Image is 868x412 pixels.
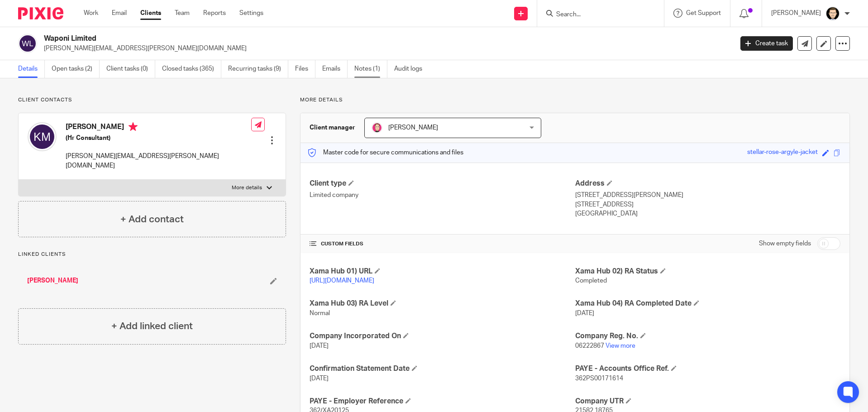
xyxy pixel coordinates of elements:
h4: Xama Hub 04) RA Completed Date [575,299,840,308]
img: Bradley%20-%20Pink.png [372,122,382,133]
a: Create task [740,36,793,51]
p: [PERSON_NAME][EMAIL_ADDRESS][PERSON_NAME][DOMAIN_NAME] [66,152,251,170]
h4: Xama Hub 03) RA Level [310,299,575,308]
p: Master code for secure communications and files [307,148,463,157]
span: Completed [575,278,607,284]
h4: CUSTOM FIELDS [310,240,575,248]
a: Client tasks (0) [106,60,155,78]
i: Primary [129,122,138,131]
p: Client contacts [18,96,286,104]
span: [DATE] [575,310,594,316]
h4: PAYE - Employer Reference [310,397,575,406]
p: [STREET_ADDRESS][PERSON_NAME] [575,191,840,200]
p: [GEOGRAPHIC_DATA] [575,209,840,218]
p: [PERSON_NAME] [771,9,821,18]
img: Pixie [18,7,63,19]
a: Details [18,60,45,78]
span: 362PS00171614 [575,375,623,382]
p: More details [232,184,262,192]
a: Clients [140,9,161,18]
h4: Client type [310,179,575,188]
a: Reports [203,9,226,18]
p: [PERSON_NAME][EMAIL_ADDRESS][PERSON_NAME][DOMAIN_NAME] [44,44,727,53]
a: Open tasks (2) [52,60,100,78]
h4: PAYE - Accounts Office Ref. [575,364,840,374]
h5: (Hr Consultant) [66,134,251,143]
a: View more [606,343,635,349]
h2: Waponi Limited [44,34,590,43]
h4: Confirmation Statement Date [310,364,575,374]
h4: Address [575,179,840,188]
a: Email [112,9,127,18]
h4: + Add linked client [111,319,193,333]
h4: [PERSON_NAME] [66,122,251,134]
a: Notes (1) [354,60,387,78]
a: [URL][DOMAIN_NAME] [310,278,374,284]
img: svg%3E [18,34,37,53]
a: Work [84,9,98,18]
a: [PERSON_NAME] [27,276,78,285]
a: Settings [239,9,263,18]
input: Search [555,11,637,19]
span: 06222867 [575,343,604,349]
p: Limited company [310,191,575,200]
h4: Xama Hub 01) URL [310,267,575,276]
a: Closed tasks (365) [162,60,221,78]
span: [PERSON_NAME] [388,125,438,131]
p: [STREET_ADDRESS] [575,200,840,209]
span: Get Support [686,10,721,16]
p: Linked clients [18,251,286,258]
a: Recurring tasks (9) [228,60,288,78]
a: Audit logs [394,60,429,78]
span: [DATE] [310,375,329,382]
h4: Xama Hub 02) RA Status [575,267,840,276]
div: stellar-rose-argyle-jacket [747,148,818,158]
h4: Company Reg. No. [575,331,840,341]
img: DavidBlack.format_png.resize_200x.png [825,6,840,21]
a: Emails [322,60,348,78]
a: Files [295,60,315,78]
img: svg%3E [28,122,57,151]
label: Show empty fields [759,239,811,248]
span: Normal [310,310,330,316]
h3: Client manager [310,123,355,132]
h4: Company UTR [575,397,840,406]
h4: Company Incorporated On [310,331,575,341]
h4: + Add contact [120,212,184,226]
span: [DATE] [310,343,329,349]
p: More details [300,96,850,104]
a: Team [175,9,190,18]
